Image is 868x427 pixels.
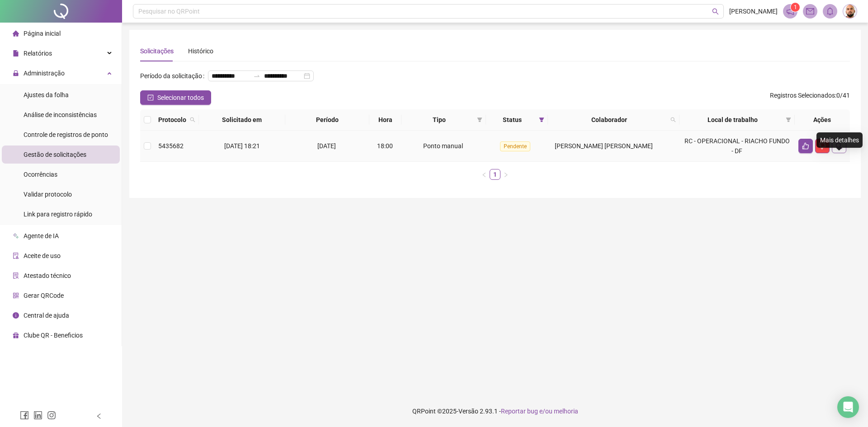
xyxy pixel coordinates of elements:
[24,232,59,239] span: Agente de IA
[190,117,195,122] span: search
[784,113,793,127] span: filter
[253,72,260,80] span: swap-right
[826,7,834,15] span: bell
[24,70,65,77] span: Administração
[147,94,154,101] span: check-square
[481,172,487,178] span: left
[24,332,83,339] span: Clube QR - Beneficios
[317,142,336,150] span: [DATE]
[24,131,108,138] span: Controle de registros de ponto
[140,46,174,56] div: Solicitações
[122,395,868,427] footer: QRPoint © 2025 - 2.93.1 -
[806,7,814,15] span: mail
[490,169,500,180] li: 1
[24,292,64,299] span: Gerar QRCode
[13,312,19,319] span: info-circle
[501,408,578,415] span: Reportar bug e/ou melhoria
[24,312,69,319] span: Central de ajuda
[188,113,197,127] span: search
[24,272,71,279] span: Atestado técnico
[47,411,56,420] span: instagram
[458,408,478,415] span: Versão
[24,171,57,178] span: Ocorrências
[500,169,511,180] button: right
[798,115,846,125] div: Ações
[13,253,19,259] span: audit
[816,132,863,148] div: Mais detalhes
[729,6,778,16] span: [PERSON_NAME]
[712,8,719,15] span: search
[369,109,401,131] th: Hora
[20,411,29,420] span: facebook
[791,3,800,12] sup: 1
[13,70,19,76] span: lock
[285,109,369,131] th: Período
[802,142,809,150] span: like
[13,30,19,37] span: home
[140,90,211,105] button: Selecionar todos
[786,117,791,122] span: filter
[500,169,511,180] li: Próxima página
[843,5,857,18] img: 76225
[24,30,61,37] span: Página inicial
[490,115,536,125] span: Status
[537,113,546,127] span: filter
[770,92,835,99] span: Registros Selecionados
[837,396,859,418] div: Open Intercom Messenger
[475,113,484,127] span: filter
[199,109,285,131] th: Solicitado em
[679,131,795,162] td: RC - OPERACIONAL - RIACHO FUNDO - DF
[24,50,52,57] span: Relatórios
[794,4,797,10] span: 1
[96,413,102,419] span: left
[224,142,260,150] span: [DATE] 18:21
[423,142,463,150] span: Ponto manual
[552,115,666,125] span: Colaborador
[503,172,509,178] span: right
[13,332,19,338] span: gift
[377,142,393,150] span: 18:00
[13,50,19,56] span: file
[24,91,69,99] span: Ajustes da folha
[157,93,204,103] span: Selecionar todos
[669,113,678,127] span: search
[490,169,500,179] a: 1
[479,169,490,180] li: Página anterior
[33,411,42,420] span: linkedin
[539,117,544,122] span: filter
[158,142,184,150] span: 5435682
[500,141,530,151] span: Pendente
[13,292,19,299] span: qrcode
[479,169,490,180] button: left
[477,117,482,122] span: filter
[786,7,794,15] span: notification
[770,90,850,105] span: : 0 / 41
[24,191,72,198] span: Validar protocolo
[13,272,19,279] span: solution
[405,115,473,125] span: Tipo
[683,115,782,125] span: Local de trabalho
[140,69,208,83] label: Período da solicitação
[24,151,86,158] span: Gestão de solicitações
[188,46,213,56] div: Histórico
[158,115,186,125] span: Protocolo
[24,111,97,118] span: Análise de inconsistências
[555,142,653,150] span: [PERSON_NAME] [PERSON_NAME]
[253,72,260,80] span: to
[670,117,676,122] span: search
[24,252,61,259] span: Aceite de uso
[24,211,92,218] span: Link para registro rápido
